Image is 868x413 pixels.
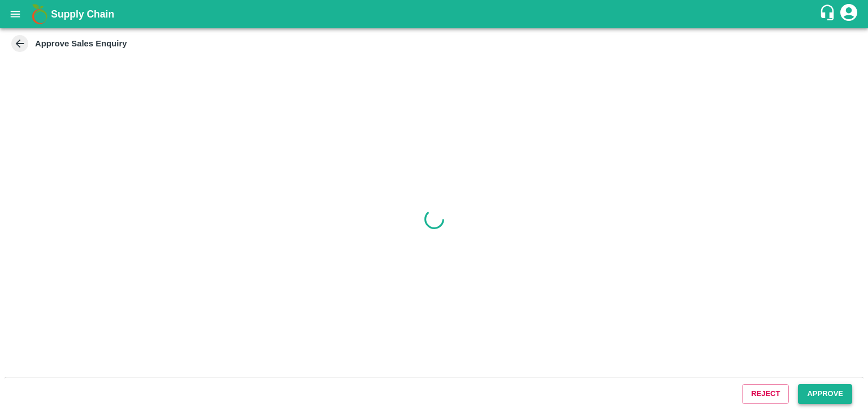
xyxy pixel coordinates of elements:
a: Supply Chain [51,6,819,22]
button: Approve [798,384,852,404]
strong: Approve Sales Enquiry [35,39,127,48]
div: account of current user [839,2,859,26]
button: Reject [742,384,789,404]
div: customer-support [819,4,839,24]
button: open drawer [2,1,28,27]
img: logo [28,3,51,25]
b: Supply Chain [51,8,114,20]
